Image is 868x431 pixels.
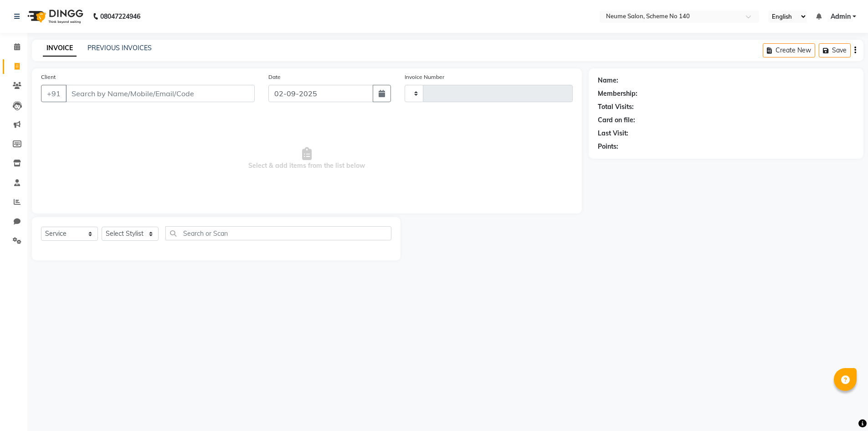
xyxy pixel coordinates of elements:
button: Save [819,43,851,57]
a: PREVIOUS INVOICES [87,44,152,52]
label: Date [268,73,281,81]
img: logo [23,4,86,29]
input: Search or Scan [165,226,391,240]
span: Admin [831,12,851,21]
a: INVOICE [43,40,77,57]
button: +91 [41,85,67,102]
input: Search by Name/Mobile/Email/Code [66,85,255,102]
span: Select & add items from the list below [41,113,573,204]
div: Card on file: [598,115,635,125]
div: Membership: [598,89,637,99]
b: 08047224946 [100,4,140,29]
label: Invoice Number [405,73,444,81]
label: Client [41,73,56,81]
iframe: chat widget [830,395,859,422]
div: Points: [598,142,618,151]
button: Create New [763,43,815,57]
div: Total Visits: [598,102,634,112]
div: Last Visit: [598,129,628,138]
div: Name: [598,76,618,85]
